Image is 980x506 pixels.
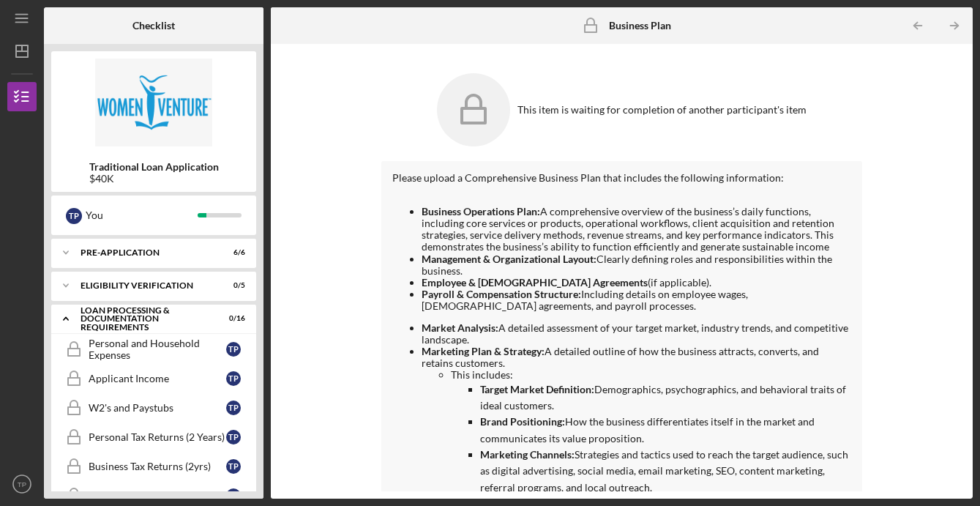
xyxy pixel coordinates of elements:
p: Demographics, psychographics, and behavioral traits of ideal customers. [480,382,851,414]
li: This includes: [451,369,851,496]
div: Pre-Application [81,248,209,257]
div: 0 / 5 [219,281,245,290]
div: Personal Tax Returns (2 Years) [89,431,226,443]
div: Loan Processing & Documentation Requirements [81,306,209,332]
b: Checklist [132,20,175,31]
p: Strategies and tactics used to reach the target audience, such as digital advertising, social med... [480,447,851,496]
div: T P [226,488,241,503]
div: This item is waiting for completion of another participant's item [517,104,807,116]
div: T P [226,342,241,357]
button: TP [7,469,37,499]
strong: Employee & [DEMOGRAPHIC_DATA] Agreements [422,276,648,289]
strong: Payroll & Compensation Structure: [422,288,581,300]
div: 6 / 6 [219,248,245,257]
div: Personal and Household Expenses [89,338,226,361]
strong: Market Analysis: [422,321,498,334]
div: Business Income Verifications [89,490,226,502]
div: T P [226,371,241,386]
div: T P [66,208,82,224]
div: Eligibility Verification [81,281,209,290]
a: Applicant IncomeTP [59,364,249,393]
strong: Marketing Plan & Strategy: [422,345,545,357]
strong: Management & Organizational Layout: [422,253,596,265]
p: How the business differentiates itself in the market and communicates its value proposition. [480,414,851,447]
div: 0 / 16 [219,314,245,323]
li: A detailed assessment of your target market, industry trends, and competitive landscape. [422,322,851,346]
li: Including details on employee wages, [DEMOGRAPHIC_DATA] agreements, and payroll processes. [422,289,851,312]
li: Clearly defining roles and responsibilities within the business. [422,253,851,277]
strong: Business Operations Plan: [422,205,540,217]
strong: Marketing Channels: [480,448,575,461]
b: Traditional Loan Application [89,161,219,173]
a: W2's and PaystubsTP [59,393,249,423]
li: A detailed outline of how the business attracts, converts, and retains customers. [422,346,851,496]
div: T P [226,401,241,415]
strong: Brand Positioning: [480,415,565,428]
b: Business Plan [609,20,671,31]
div: $40K [89,173,219,185]
div: T P [226,430,241,444]
div: T P [226,459,241,474]
div: You [86,203,198,228]
div: Business Tax Returns (2yrs) [89,461,226,472]
div: Please upload a Comprehensive Business Plan that includes the following information: [392,172,851,184]
a: Business Tax Returns (2yrs)TP [59,452,249,481]
text: TP [18,480,26,488]
li: A comprehensive overview of the business’s daily functions, including core services or products, ... [422,206,851,253]
strong: Target Market Definition: [480,383,594,395]
img: Product logo [51,59,256,146]
a: Personal and Household ExpensesTP [59,335,249,364]
a: Personal Tax Returns (2 Years)TP [59,423,249,452]
li: (if applicable). [422,277,851,289]
div: W2's and Paystubs [89,402,226,414]
div: Applicant Income [89,373,226,384]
